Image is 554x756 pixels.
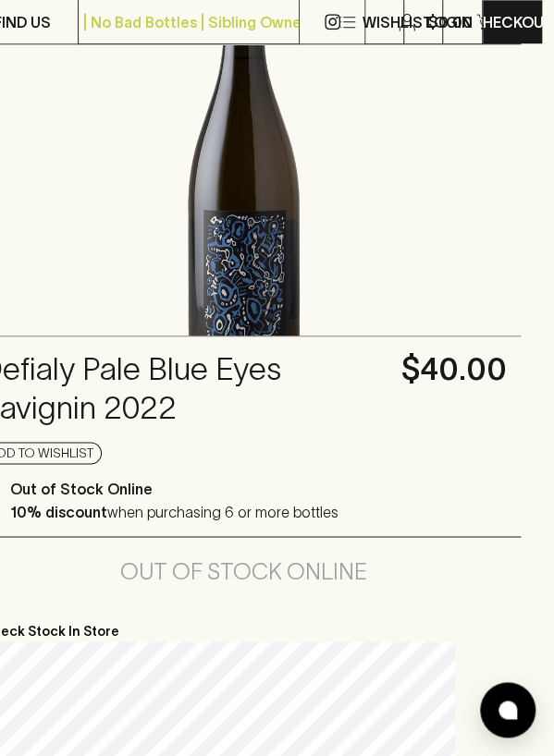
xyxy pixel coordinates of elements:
p: $0.00 [428,11,473,33]
p: when purchasing 6 or more bottles [10,500,339,522]
p: Login [425,11,472,33]
b: 10% discount [10,503,107,519]
p: Out of Stock Online [10,478,153,500]
h5: Out of Stock Online [120,556,367,586]
p: Checkout [471,11,554,33]
p: Wishlist [363,11,433,33]
img: bubble-icon [499,701,517,719]
h4: $40.00 [401,350,507,389]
